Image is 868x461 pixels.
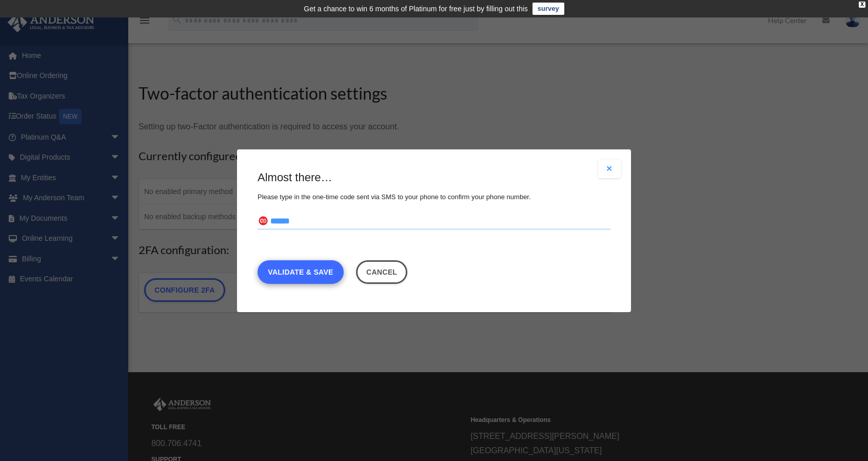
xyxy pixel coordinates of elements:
[598,160,621,178] button: Close modal
[258,170,610,186] h3: Almost there…
[304,3,528,15] div: Get a chance to win 6 months of Platinum for free just by filling out this
[859,2,865,8] div: close
[258,190,610,203] p: Please type in the one-time code sent via SMS to your phone to confirm your phone number.
[258,260,344,283] a: Validate & Save
[532,3,564,15] a: survey
[356,260,408,283] button: Close this dialog window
